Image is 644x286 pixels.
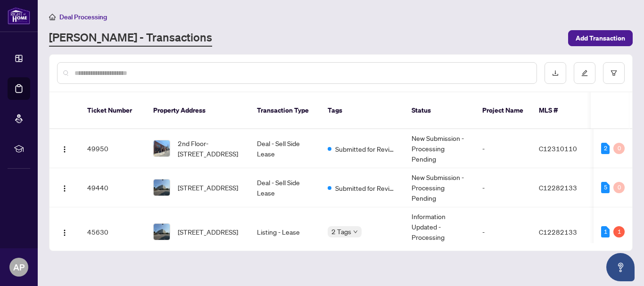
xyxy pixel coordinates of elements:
[61,229,68,237] img: Logo
[61,146,68,153] img: Logo
[545,62,566,84] button: download
[576,31,625,46] span: Add Transaction
[404,207,475,257] td: Information Updated - Processing Pending
[80,92,146,129] th: Ticket Number
[146,92,249,129] th: Property Address
[8,7,30,25] img: logo
[249,129,320,168] td: Deal - Sell Side Lease
[606,253,635,281] button: Open asap
[574,62,595,84] button: edit
[581,70,588,76] span: edit
[249,168,320,207] td: Deal - Sell Side Lease
[49,14,56,20] span: home
[613,143,625,154] div: 0
[178,182,238,193] span: [STREET_ADDRESS]
[601,182,610,193] div: 5
[601,143,610,154] div: 2
[49,30,212,47] a: [PERSON_NAME] - Transactions
[80,129,146,168] td: 49950
[475,129,531,168] td: -
[80,207,146,257] td: 45630
[57,141,72,156] button: Logo
[80,168,146,207] td: 49440
[353,229,358,234] span: down
[475,92,531,129] th: Project Name
[13,261,25,274] span: AP
[404,168,475,207] td: New Submission - Processing Pending
[57,224,72,239] button: Logo
[531,92,588,129] th: MLS #
[154,180,170,196] img: thumbnail-img
[61,185,68,192] img: Logo
[178,227,238,237] span: [STREET_ADDRESS]
[154,224,170,240] img: thumbnail-img
[539,144,577,153] span: C12310110
[552,70,559,76] span: download
[335,144,396,154] span: Submitted for Review
[611,70,617,76] span: filter
[475,168,531,207] td: -
[539,228,577,236] span: C12282133
[249,92,320,129] th: Transaction Type
[59,13,107,21] span: Deal Processing
[539,183,577,192] span: C12282133
[404,92,475,129] th: Status
[568,30,633,46] button: Add Transaction
[601,226,610,237] div: 1
[613,182,625,193] div: 0
[475,207,531,257] td: -
[154,140,170,156] img: thumbnail-img
[335,183,396,193] span: Submitted for Review
[603,62,625,84] button: filter
[331,226,351,237] span: 2 Tags
[320,92,404,129] th: Tags
[404,129,475,168] td: New Submission - Processing Pending
[613,226,625,237] div: 1
[178,138,242,159] span: 2nd Floor-[STREET_ADDRESS]
[57,180,72,195] button: Logo
[249,207,320,257] td: Listing - Lease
